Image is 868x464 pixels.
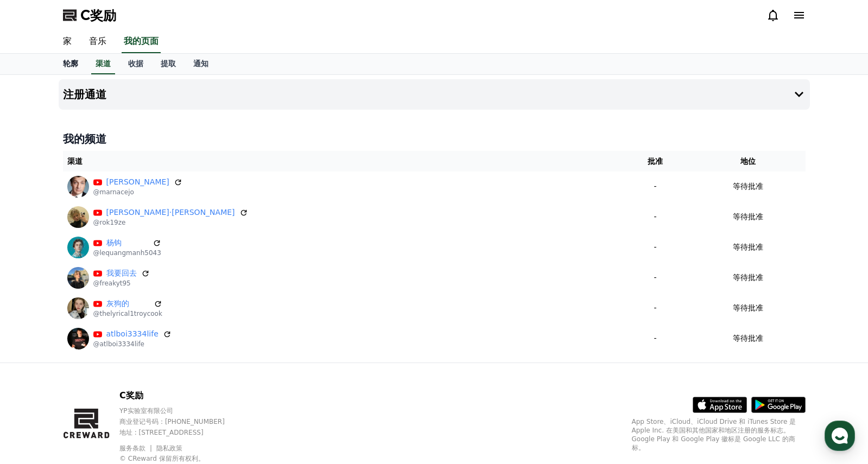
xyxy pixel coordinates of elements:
font: 通知 [193,59,208,68]
img: atlboi3334life [67,328,89,349]
font: YP实验室有限公司 [119,407,173,415]
font: [PERSON_NAME]·[PERSON_NAME] [106,208,235,217]
font: 我的频道 [63,132,106,145]
font: 音乐 [89,36,106,46]
a: 杨钩 [106,237,148,249]
font: 我要回去 [106,269,137,277]
a: 轮廓 [54,54,87,74]
font: 等待批准 [733,212,763,221]
font: 渠道 [67,157,83,166]
a: atlboi3334life [106,328,159,340]
font: 批准 [648,157,663,166]
font: © CReward 保留所有权利。 [119,455,205,462]
font: 收据 [128,59,143,68]
font: - [654,182,656,190]
button: 注册通道 [59,79,810,110]
font: @rok19ze [93,219,126,226]
font: 地址 : [STREET_ADDRESS] [119,429,204,436]
font: atlboi3334life [106,329,159,338]
a: 隐私政策 [156,444,182,452]
img: 灰狗的 [67,297,89,319]
a: 我的页面 [122,30,161,53]
font: [PERSON_NAME] [106,177,169,186]
img: 我要回去 [67,267,89,289]
a: 家 [54,30,80,53]
font: 杨钩 [106,238,122,247]
a: 渠道 [91,54,115,74]
span: Messages [90,361,122,370]
a: Home [3,344,72,371]
font: 提取 [161,59,176,68]
font: - [654,243,656,251]
img: 布莱克·赫尔 [67,206,89,228]
font: @atlboi3334life [93,340,145,348]
a: Messages [72,344,140,371]
span: Home [28,360,47,369]
font: 我的页面 [124,36,159,46]
font: 渠道 [96,59,111,68]
font: 等待批准 [733,303,763,312]
font: App Store、iCloud、iCloud Drive 和 iTunes Store 是 Apple Inc. 在美国和其他国家和地区注册的服务标志。Google Play 和 Google... [632,418,796,452]
font: 等待批准 [733,334,763,342]
font: - [654,334,656,342]
font: @thelyrical1troycook [93,310,162,317]
span: Settings [161,360,187,369]
font: @freakyt95 [93,279,131,287]
img: 杨钩 [67,237,89,258]
font: - [654,212,656,221]
a: [PERSON_NAME] [106,176,169,188]
font: @lequangmanh5043 [93,249,161,257]
a: 提取 [152,54,185,74]
a: 灰狗的 [106,298,149,309]
a: 收据 [119,54,152,74]
a: [PERSON_NAME]·[PERSON_NAME] [106,207,235,218]
font: C奖励 [80,8,116,23]
font: @marnacejo [93,188,134,196]
font: 商业登记号码：[PHONE_NUMBER] [119,418,225,425]
font: 等待批准 [733,182,763,190]
font: 地位 [740,157,756,166]
a: 音乐 [80,30,115,53]
a: 我要回去 [106,268,137,279]
font: - [654,273,656,282]
font: - [654,303,656,312]
font: 家 [63,36,72,46]
font: 轮廓 [63,59,78,68]
font: 注册通道 [63,88,106,101]
a: C奖励 [63,7,116,24]
font: C奖励 [119,390,143,401]
a: 通知 [185,54,217,74]
font: 等待批准 [733,243,763,251]
font: 服务条款 [119,444,145,452]
font: 等待批准 [733,273,763,282]
a: 服务条款 [119,444,154,452]
font: 灰狗的 [106,299,129,308]
a: Settings [140,344,208,371]
img: 马尔纳塞霍 [67,176,89,198]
